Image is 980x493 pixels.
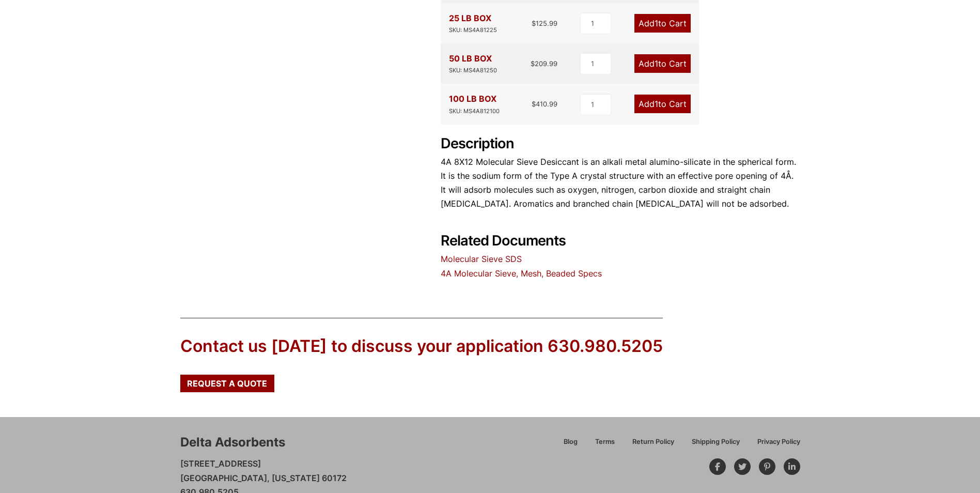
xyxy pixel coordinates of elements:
span: $ [532,100,536,108]
span: $ [531,59,535,68]
a: Blog [555,436,586,454]
div: 25 LB BOX [449,11,497,35]
span: Return Policy [632,439,674,445]
span: Privacy Policy [757,439,800,445]
div: SKU: MS4A81225 [449,25,497,35]
div: Delta Adsorbents [180,434,285,451]
span: Blog [564,439,578,445]
div: Contact us [DATE] to discuss your application 630.980.5205 [180,335,663,358]
span: 1 [655,99,658,109]
h2: Description [441,135,800,152]
span: Shipping Policy [692,439,740,445]
span: Request a Quote [187,379,267,388]
a: Request a Quote [180,375,274,392]
a: Add1to Cart [634,14,691,33]
a: Privacy Policy [749,436,800,454]
a: Return Policy [624,436,683,454]
a: Add1to Cart [634,95,691,113]
bdi: 410.99 [532,100,557,108]
a: Terms [586,436,624,454]
span: Terms [595,439,615,445]
div: 50 LB BOX [449,52,497,75]
a: Shipping Policy [683,436,749,454]
span: $ [532,19,536,27]
a: Molecular Sieve SDS [441,254,522,264]
span: 1 [655,18,658,28]
bdi: 125.99 [532,19,557,27]
a: 4A Molecular Sieve, Mesh, Beaded Specs [441,268,602,279]
span: 1 [655,58,658,69]
p: 4A 8X12 Molecular Sieve Desiccant is an alkali metal alumino-silicate in the spherical form. It i... [441,155,800,211]
div: SKU: MS4A812100 [449,106,500,116]
a: Add1to Cart [634,54,691,73]
div: SKU: MS4A81250 [449,66,497,75]
bdi: 209.99 [531,59,557,68]
div: 100 LB BOX [449,92,500,116]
